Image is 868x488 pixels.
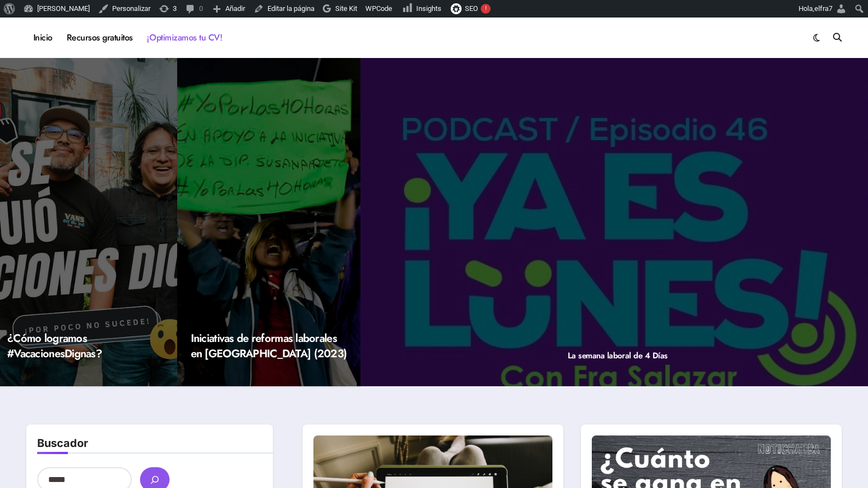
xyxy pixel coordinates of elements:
div: ! [481,4,491,14]
a: ¡Optimizamos tu CV! [140,23,229,53]
label: Buscador [37,437,88,450]
a: ¿Cómo logramos #VacacionesDignas? [7,330,102,362]
span: Site Kit [335,4,357,13]
a: Inicio [26,23,60,53]
a: Recursos gratuitos [60,23,140,53]
a: La semana laboral de 4 Días [568,350,667,362]
a: Iniciativas de reformas laborales en [GEOGRAPHIC_DATA] (2023) [191,330,347,362]
span: SEO [465,4,478,13]
span: elfra7 [814,4,832,13]
span: Insights [416,4,441,13]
